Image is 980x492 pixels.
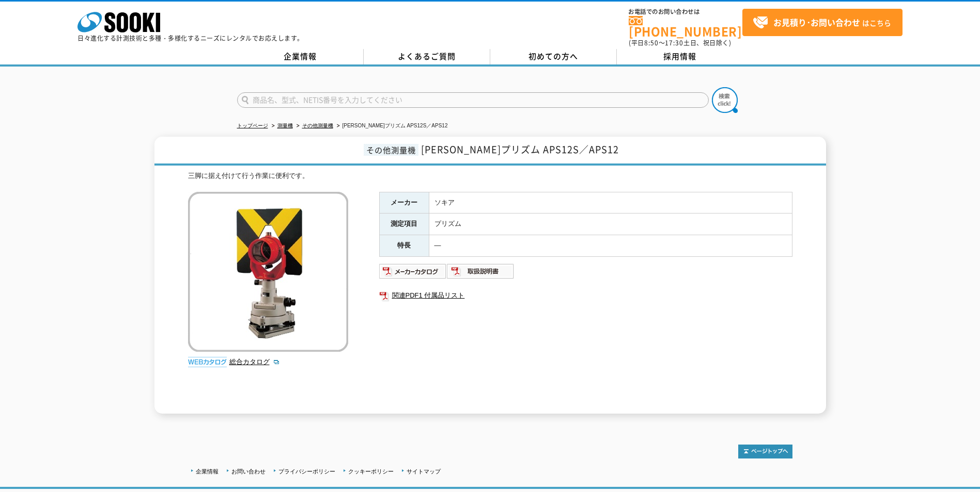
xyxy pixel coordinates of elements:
img: 取扱説明書 [447,263,515,280]
span: はこちら [753,15,891,30]
a: [PHONE_NUMBER] [629,16,742,37]
img: メーカーカタログ [379,263,447,280]
a: 関連PDF1 付属品リスト [379,289,792,302]
img: webカタログ [188,357,227,367]
a: よくあるご質問 [364,49,490,64]
li: [PERSON_NAME]プリズム APS12S／APS12 [335,121,448,132]
a: トップページ [237,123,268,128]
input: 商品名、型式、NETIS番号を入力してください [237,92,709,108]
a: お見積り･お問い合わせはこちら [742,9,903,36]
span: 8:50 [644,38,659,47]
a: 測量機 [277,123,293,128]
div: 三脚に据え付けて行う作業に便利です。 [188,171,792,182]
a: メーカーカタログ [379,270,447,277]
span: (平日 ～ 土日、祝日除く) [629,38,731,47]
a: 初めての方へ [490,49,617,64]
a: プライバシーポリシー [278,468,335,474]
img: トップページへ [738,445,792,458]
strong: お見積り･お問い合わせ [773,16,860,28]
a: サイトマップ [407,468,441,474]
a: 企業情報 [196,468,219,474]
p: 日々進化する計測技術と多種・多様化するニーズにレンタルでお応えします。 [77,35,304,41]
td: ― [429,235,792,257]
span: 初めての方へ [528,51,578,62]
a: 企業情報 [237,49,364,64]
a: お問い合わせ [231,468,266,474]
a: 総合カタログ [229,358,280,366]
span: [PERSON_NAME]プリズム APS12S／APS12 [421,142,619,156]
th: 測定項目 [379,214,429,235]
img: 一素子プリズム APS12S／APS12 [188,192,348,352]
a: クッキーポリシー [348,468,394,474]
span: お電話でのお問い合わせは [629,9,742,15]
td: プリズム [429,214,792,235]
th: 特長 [379,235,429,257]
a: その他測量機 [302,123,333,128]
th: メーカー [379,192,429,214]
span: その他測量機 [364,144,418,156]
a: 取扱説明書 [447,270,515,277]
a: 採用情報 [617,49,743,64]
img: btn_search.png [712,87,738,113]
td: ソキア [429,192,792,214]
span: 17:30 [665,38,683,47]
